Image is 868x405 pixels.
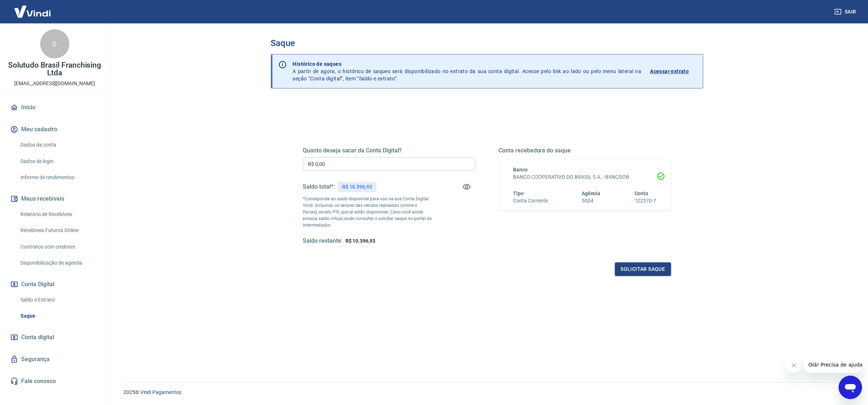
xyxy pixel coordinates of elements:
span: Banco [513,167,528,173]
button: Conta Digital [9,276,100,292]
h6: BANCO COOPERATIVO DO BRASIL S.A. - BANCOOB [513,173,657,181]
span: Tipo [513,190,524,196]
h3: Saque [271,38,703,48]
span: Agência [582,190,601,196]
a: Dados da conta [18,137,100,152]
a: Dados de login [18,154,100,169]
a: Fale conosco [9,373,100,389]
button: Meus recebíveis [9,191,100,207]
p: R$ 10.396,93 [342,183,372,191]
a: Início [9,99,100,116]
p: 2025 © [123,389,850,396]
button: Sair [833,5,859,19]
a: Conta digital [9,329,100,345]
div: S [40,29,69,58]
iframe: Mensagem da empresa [804,357,862,373]
h6: 5004 [582,197,601,205]
a: Segurança [9,351,100,367]
a: Acessar extrato [650,60,697,82]
h6: 122570-7 [635,197,657,205]
iframe: Botão para abrir a janela de mensagens [839,376,862,399]
button: Solicitar saque [615,262,671,276]
span: R$ 10.396,93 [345,238,375,244]
span: Conta digital [21,332,54,342]
span: Olá! Precisa de ajuda? [4,5,61,11]
h6: Conta Corrente [513,197,548,205]
span: Conta [635,190,649,196]
button: Meu cadastro [9,121,100,137]
a: Vindi Pagamentos [140,389,181,395]
h5: Quanto deseja sacar da Conta Digital? [303,147,475,154]
p: Solutudo Brasil Franchising Ltda [6,61,103,77]
p: Histórico de saques [293,60,642,68]
a: Saque [18,309,100,323]
img: Vindi [9,0,56,23]
a: Relatório de Recebíveis [18,207,100,222]
a: Informe de rendimentos [18,170,100,185]
a: Disponibilização de agenda [18,256,100,270]
iframe: Fechar mensagem [787,358,801,373]
p: *Corresponde ao saldo disponível para uso na sua Conta Digital Vindi. Incluindo os valores das ve... [303,196,432,228]
h5: Saldo total*: [303,183,335,190]
a: Saldo e Extrato [18,292,100,307]
a: Recebíveis Futuros Online [18,223,100,238]
h5: Conta recebedora do saque [499,147,671,154]
a: Contratos com credores [18,239,100,254]
p: A partir de agora, o histórico de saques será disponibilizado no extrato da sua conta digital. Ac... [293,60,642,82]
p: Acessar extrato [650,68,689,75]
p: [EMAIL_ADDRESS][DOMAIN_NAME] [14,80,95,87]
h5: Saldo restante: [303,237,343,245]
